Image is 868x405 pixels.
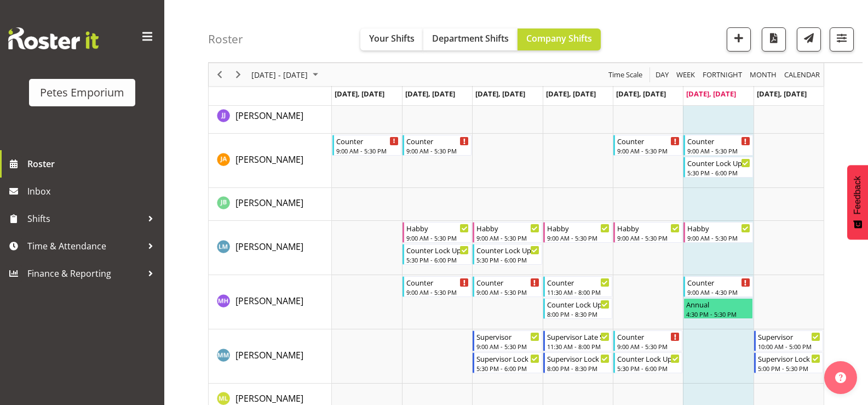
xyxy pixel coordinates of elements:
[27,265,142,282] span: Finance & Reporting
[212,68,227,82] button: Previous
[406,255,469,264] div: 5:30 PM - 6:00 PM
[27,238,142,254] span: Time & Attendance
[403,222,472,243] div: Lianne Morete"s event - Habby Begin From Tuesday, August 26, 2025 at 9:00:00 AM GMT+12:00 Ends At...
[613,222,682,243] div: Lianne Morete"s event - Habby Begin From Friday, August 29, 2025 at 9:00:00 AM GMT+12:00 Ends At ...
[406,223,469,233] div: Habby
[757,89,807,99] span: [DATE], [DATE]
[423,28,518,50] button: Department Shifts
[702,68,743,82] span: Fortnight
[473,244,542,265] div: Lianne Morete"s event - Counter Lock Up Begin From Wednesday, August 27, 2025 at 5:30:00 PM GMT+1...
[235,349,303,362] a: [PERSON_NAME]
[547,277,610,288] div: Counter
[210,63,229,86] div: Previous
[683,135,752,156] div: Jeseryl Armstrong"s event - Counter Begin From Saturday, August 30, 2025 at 9:00:00 AM GMT+12:00 ...
[853,176,863,214] span: Feedback
[432,32,509,44] span: Department Shifts
[476,244,539,255] div: Counter Lock Up
[235,110,303,122] span: [PERSON_NAME]
[607,68,645,82] button: Time Scale
[235,392,303,405] a: [PERSON_NAME]
[406,233,469,242] div: 9:00 AM - 5:30 PM
[476,277,539,288] div: Counter
[209,329,332,384] td: Mandy Mosley resource
[473,222,542,243] div: Lianne Morete"s event - Habby Begin From Wednesday, August 27, 2025 at 9:00:00 AM GMT+12:00 Ends ...
[543,330,612,351] div: Mandy Mosley"s event - Supervisor Late Shift Begin From Thursday, August 28, 2025 at 11:30:00 AM ...
[675,68,696,82] span: Week
[762,27,786,52] button: Download a PDF of the roster according to the set date range.
[336,146,399,155] div: 9:00 AM - 5:30 PM
[250,68,309,82] span: [DATE] - [DATE]
[335,89,384,99] span: [DATE], [DATE]
[547,331,610,342] div: Supervisor Late Shift
[654,68,671,82] button: Timeline Day
[683,222,752,243] div: Lianne Morete"s event - Habby Begin From Saturday, August 30, 2025 at 9:00:00 AM GMT+12:00 Ends A...
[406,244,469,255] div: Counter Lock Up
[783,68,821,82] span: calendar
[547,223,610,233] div: Habby
[547,353,610,364] div: Supervisor Lock Up
[208,33,243,45] h4: Roster
[235,153,303,166] span: [PERSON_NAME]
[547,288,610,296] div: 11:30 AM - 8:00 PM
[547,342,610,351] div: 11:30 AM - 8:00 PM
[847,165,868,239] button: Feedback - Show survey
[235,349,303,361] span: [PERSON_NAME]
[209,221,332,275] td: Lianne Morete resource
[687,135,750,146] div: Counter
[473,276,542,297] div: Mackenzie Angus"s event - Counter Begin From Wednesday, August 27, 2025 at 9:00:00 AM GMT+12:00 E...
[403,276,472,297] div: Mackenzie Angus"s event - Counter Begin From Tuesday, August 26, 2025 at 9:00:00 AM GMT+12:00 End...
[613,352,682,373] div: Mandy Mosley"s event - Counter Lock Up Begin From Friday, August 29, 2025 at 5:30:00 PM GMT+12:00...
[547,310,610,318] div: 8:00 PM - 8:30 PM
[683,157,752,178] div: Jeseryl Armstrong"s event - Counter Lock Up Begin From Saturday, August 30, 2025 at 5:30:00 PM GM...
[617,233,680,242] div: 9:00 AM - 5:30 PM
[543,276,612,297] div: Mackenzie Angus"s event - Counter Begin From Thursday, August 28, 2025 at 11:30:00 AM GMT+12:00 E...
[209,134,332,188] td: Jeseryl Armstrong resource
[701,68,744,82] button: Fortnight
[687,157,750,168] div: Counter Lock Up
[748,68,779,82] button: Timeline Month
[543,298,612,319] div: Mackenzie Angus"s event - Counter Lock Up Begin From Thursday, August 28, 2025 at 8:00:00 PM GMT+...
[687,168,750,177] div: 5:30 PM - 6:00 PM
[607,68,643,82] span: Time Scale
[250,68,323,82] button: August 25 - 31, 2025
[235,240,303,253] a: [PERSON_NAME]
[209,101,332,134] td: Janelle Jonkers resource
[476,223,539,233] div: Habby
[758,342,820,351] div: 10:00 AM - 5:00 PM
[27,183,159,199] span: Inbox
[758,331,820,342] div: Supervisor
[675,68,697,82] button: Timeline Week
[235,153,303,166] a: [PERSON_NAME]
[547,233,610,242] div: 9:00 AM - 5:30 PM
[835,372,846,383] img: help-xxl-2.png
[686,89,736,99] span: [DATE], [DATE]
[360,28,423,50] button: Your Shifts
[235,197,303,209] span: [PERSON_NAME]
[209,188,332,221] td: Jodine Bunn resource
[475,89,525,99] span: [DATE], [DATE]
[476,342,539,351] div: 9:00 AM - 5:30 PM
[687,223,750,233] div: Habby
[406,288,469,296] div: 9:00 AM - 5:30 PM
[797,27,821,52] button: Send a list of all shifts for the selected filtered period to all rostered employees.
[686,310,750,318] div: 4:30 PM - 5:30 PM
[231,68,246,82] button: Next
[617,146,680,155] div: 9:00 AM - 5:30 PM
[547,364,610,373] div: 8:00 PM - 8:30 PM
[617,223,680,233] div: Habby
[476,364,539,373] div: 5:30 PM - 6:00 PM
[617,342,680,351] div: 9:00 AM - 5:30 PM
[406,135,469,146] div: Counter
[406,146,469,155] div: 9:00 AM - 5:30 PM
[405,89,455,99] span: [DATE], [DATE]
[518,28,601,50] button: Company Shifts
[476,288,539,296] div: 9:00 AM - 5:30 PM
[8,27,99,49] img: Rosterit website logo
[613,330,682,351] div: Mandy Mosley"s event - Counter Begin From Friday, August 29, 2025 at 9:00:00 AM GMT+12:00 Ends At...
[616,89,666,99] span: [DATE], [DATE]
[543,222,612,243] div: Lianne Morete"s event - Habby Begin From Thursday, August 28, 2025 at 9:00:00 AM GMT+12:00 Ends A...
[235,294,303,307] a: [PERSON_NAME]
[27,156,159,172] span: Roster
[617,364,680,373] div: 5:30 PM - 6:00 PM
[403,244,472,265] div: Lianne Morete"s event - Counter Lock Up Begin From Tuesday, August 26, 2025 at 5:30:00 PM GMT+12:...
